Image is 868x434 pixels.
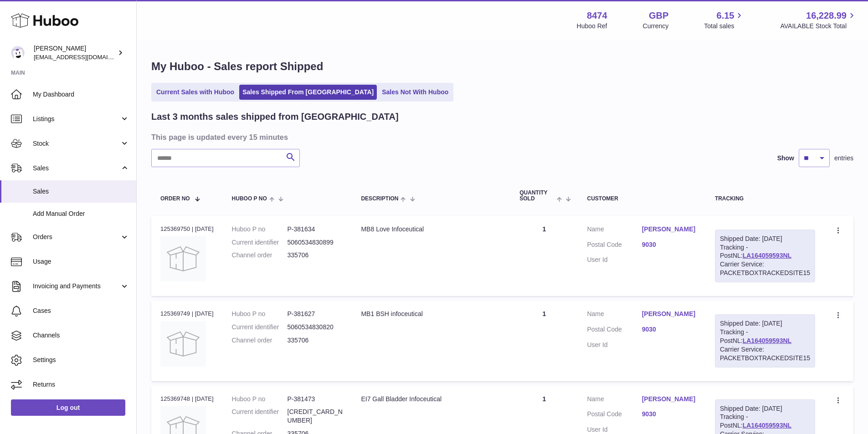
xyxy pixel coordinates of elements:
span: Order No [160,196,190,202]
a: 9030 [642,240,697,249]
div: [PERSON_NAME] [34,44,116,61]
td: 1 [510,301,578,381]
dt: Postal Code [587,325,642,336]
dt: User Id [587,425,642,434]
div: Tracking - PostNL: [715,314,815,367]
div: Huboo Ref [577,22,607,31]
dt: Name [587,395,642,406]
dt: User Id [587,255,642,264]
span: Orders [33,233,120,241]
a: Log out [11,399,125,416]
dt: Channel order [232,251,288,260]
dd: [CREDIT_CARD_NUMBER] [288,408,343,425]
a: 16,228.99 AVAILABLE Stock Total [780,10,857,31]
div: Carrier Service: PACKETBOXTRACKEDSITE15 [720,345,810,363]
dt: Current identifier [232,323,288,332]
div: EI7 Gall Bladder Infoceutical [361,395,501,403]
span: Total sales [704,22,745,31]
span: My Dashboard [33,90,129,99]
div: Shipped Date: [DATE] [720,404,810,413]
dt: Huboo P no [232,225,288,234]
a: 9030 [642,325,697,334]
strong: GBP [649,10,668,22]
div: 125369748 | [DATE] [160,395,214,403]
span: Sales [33,187,129,196]
a: LA164059593NL [743,252,791,259]
dt: Postal Code [587,410,642,421]
dd: 335706 [288,251,343,260]
a: 6.15 Total sales [704,10,745,31]
div: MB8 Love Infoceutical [361,225,501,234]
dd: P-381634 [288,225,343,234]
dt: Postal Code [587,240,642,251]
label: Show [777,154,794,163]
dd: P-381627 [288,310,343,318]
span: [EMAIL_ADDRESS][DOMAIN_NAME] [34,53,134,61]
span: Listings [33,115,120,123]
div: 125369750 | [DATE] [160,225,214,233]
span: Description [361,196,398,202]
dd: 5060534830899 [288,238,343,247]
a: Current Sales with Huboo [153,85,237,100]
span: Add Manual Order [33,209,129,218]
img: no-photo.jpg [160,236,206,281]
dd: P-381473 [288,395,343,403]
dt: Huboo P no [232,395,288,403]
span: Sales [33,164,120,173]
dt: Current identifier [232,238,288,247]
span: 16,228.99 [806,10,847,22]
div: Tracking - PostNL: [715,230,815,282]
span: Stock [33,139,120,148]
span: Cases [33,306,129,315]
h1: My Huboo - Sales report Shipped [151,59,853,74]
h2: Last 3 months sales shipped from [GEOGRAPHIC_DATA] [151,111,399,123]
strong: 8474 [587,10,607,22]
span: entries [834,154,853,163]
span: 6.15 [717,10,734,22]
span: Returns [33,380,129,389]
dt: Name [587,225,642,236]
a: 9030 [642,410,697,419]
div: 125369749 | [DATE] [160,310,214,318]
div: Currency [643,22,669,31]
span: Channels [33,331,129,340]
dt: Channel order [232,336,288,345]
img: orders@neshealth.com [11,46,25,60]
td: 1 [510,216,578,296]
a: [PERSON_NAME] [642,395,697,403]
a: [PERSON_NAME] [642,310,697,318]
div: MB1 BSH infoceutical [361,310,501,318]
a: Sales Not With Huboo [379,85,452,100]
div: Carrier Service: PACKETBOXTRACKEDSITE15 [720,260,810,277]
dd: 5060534830820 [288,323,343,332]
img: no-photo.jpg [160,321,206,367]
a: Sales Shipped From [GEOGRAPHIC_DATA] [239,85,377,100]
dd: 335706 [288,336,343,345]
span: Settings [33,356,129,364]
dt: Huboo P no [232,310,288,318]
h3: This page is updated every 15 minutes [151,132,851,142]
span: Quantity Sold [519,190,555,202]
dt: User Id [587,341,642,349]
a: [PERSON_NAME] [642,225,697,234]
dt: Name [587,310,642,321]
div: Tracking [715,196,815,202]
div: Shipped Date: [DATE] [720,319,810,328]
a: LA164059593NL [743,422,791,429]
a: LA164059593NL [743,337,791,344]
dt: Current identifier [232,408,288,425]
span: Huboo P no [232,196,267,202]
div: Customer [587,196,696,202]
span: Usage [33,257,129,266]
span: Invoicing and Payments [33,282,120,291]
span: AVAILABLE Stock Total [780,22,857,31]
div: Shipped Date: [DATE] [720,235,810,243]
